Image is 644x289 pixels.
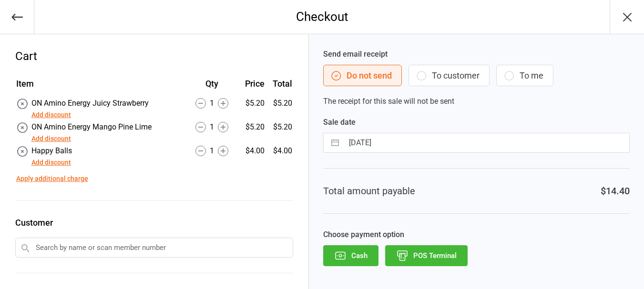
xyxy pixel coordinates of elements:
span: ON Amino Energy Mango Pine Lime [31,122,152,131]
div: $14.40 [601,184,630,198]
div: 1 [185,121,239,133]
button: Apply additional charge [16,174,88,184]
button: Add discount [31,158,71,168]
button: Cash [323,245,378,266]
label: Send email receipt [323,49,630,60]
label: Choose payment option [323,229,630,240]
div: Total amount payable [323,184,415,198]
th: Item [16,77,184,97]
button: Add discount [31,110,71,120]
div: $5.20 [239,98,264,109]
button: Do not send [323,65,402,86]
td: $5.20 [268,98,293,120]
button: To customer [409,65,490,86]
label: Sale date [323,117,630,128]
span: ON Amino Energy Juicy Strawberry [31,99,149,108]
button: POS Terminal [385,245,468,266]
button: To me [496,65,553,86]
div: The receipt for this sale will not be sent [323,49,630,107]
div: $4.00 [239,145,264,157]
th: Total [268,77,293,97]
div: Cart [15,48,293,65]
div: 1 [185,145,239,157]
div: $5.20 [239,121,264,133]
div: Price [239,77,264,90]
span: Happy Balls [31,146,72,155]
div: 1 [185,98,239,109]
label: Customer [15,216,293,229]
button: Add discount [31,134,71,144]
input: Search by name or scan member number [15,238,293,258]
td: $5.20 [268,121,293,144]
td: $4.00 [268,145,293,168]
th: Qty [185,77,239,97]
